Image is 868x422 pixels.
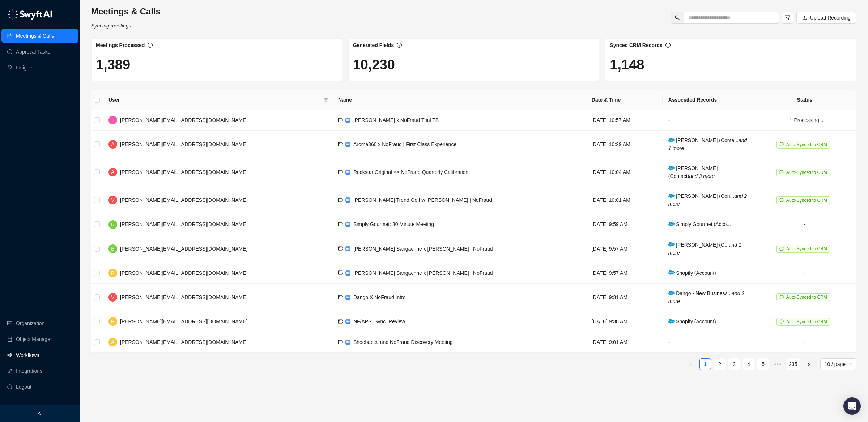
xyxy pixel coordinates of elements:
[786,142,827,147] span: Auto-Synced to CRM
[120,117,247,123] span: [PERSON_NAME][EMAIL_ADDRESS][DOMAIN_NAME]
[111,116,114,124] span: L
[345,118,350,123] img: zoom-DkfWWZB2.png
[785,15,791,21] span: filter
[111,338,114,346] span: A
[753,332,856,353] td: -
[345,222,350,227] img: zoom-DkfWWZB2.png
[668,137,747,151] span: [PERSON_NAME] (Conta...
[353,197,492,203] span: [PERSON_NAME] Trend Golf w [PERSON_NAME] | NoFraud
[663,90,753,110] th: Associated Records
[786,246,827,251] span: Auto-Synced to CRM
[779,198,784,202] span: sync
[668,242,741,256] span: [PERSON_NAME] (C...
[786,358,800,370] li: 235
[353,319,405,324] span: NF/APS_Sync_Review
[820,358,856,370] div: Page Size
[345,340,350,345] img: zoom-DkfWWZB2.png
[685,358,697,370] button: left
[345,295,350,300] img: zoom-DkfWWZB2.png
[338,197,343,203] span: video-camera
[7,9,52,20] img: logo-05li4sbe.png
[16,44,50,59] a: Approval Tasks
[743,358,754,370] li: 4
[786,117,792,123] span: loading
[338,142,343,147] span: video-camera
[120,141,247,147] span: [PERSON_NAME][EMAIL_ADDRESS][DOMAIN_NAME]
[663,110,753,131] td: -
[586,214,663,235] td: [DATE] 9:59 AM
[689,173,715,179] i: and 3 more
[586,110,663,131] td: [DATE] 10:57 AM
[757,358,769,370] li: 5
[668,319,716,324] span: Shopify (Account)
[338,319,343,324] span: video-camera
[16,29,54,43] a: Meetings & Calls
[345,319,350,324] img: zoom-DkfWWZB2.png
[111,245,114,253] span: E
[810,14,851,22] span: Upload Recording
[16,348,39,362] a: Workflows
[796,12,856,24] button: Upload Recording
[353,339,453,345] span: Shoebacca and NoFraud Discovery Meeting
[111,269,115,277] span: R
[345,270,350,276] img: zoom-DkfWWZB2.png
[728,358,740,370] li: 3
[91,6,161,17] h3: Meetings & Calls
[743,359,754,370] a: 4
[120,246,247,252] span: [PERSON_NAME][EMAIL_ADDRESS][DOMAIN_NAME]
[96,42,145,48] span: Meetings Processed
[779,319,784,324] span: sync
[675,15,680,20] span: search
[779,247,784,251] span: sync
[322,94,329,105] span: filter
[7,384,12,389] span: logout
[668,242,741,256] i: and 1 more
[96,56,338,73] h1: 1,389
[397,43,402,48] span: info-circle
[111,196,114,204] span: V
[668,270,716,276] span: Shopify (Account)
[16,380,31,394] span: Logout
[353,117,439,123] span: [PERSON_NAME] x NoFraud Trial TB
[353,294,406,300] span: Dango X NoFraud Intro
[586,186,663,214] td: [DATE] 10:01 AM
[668,221,731,227] span: Simply Gourmet (Acco...
[16,332,52,346] a: Object Manager
[779,295,784,299] span: sync
[753,214,856,235] td: -
[324,98,328,102] span: filter
[148,43,153,48] span: info-circle
[758,359,769,370] a: 5
[353,141,456,147] span: Aroma360 x NoFraud | First Class Experience
[586,235,663,263] td: [DATE] 9:57 AM
[586,131,663,158] td: [DATE] 10:29 AM
[699,358,711,370] li: 1
[843,397,861,415] div: Open Intercom Messenger
[786,319,827,324] span: Auto-Synced to CRM
[714,358,726,370] li: 2
[786,295,827,300] span: Auto-Synced to CRM
[338,246,343,251] span: video-camera
[794,117,823,123] span: Processing...
[787,359,799,370] a: 235
[610,56,852,73] h1: 1,148
[668,290,745,304] span: Dango - New Business...
[111,317,115,325] span: R
[753,263,856,284] td: -
[111,140,114,148] span: A
[353,42,394,48] span: Generated Fields
[779,142,784,146] span: sync
[586,90,663,110] th: Date & Time
[16,316,44,331] a: Organization
[700,359,711,370] a: 1
[338,270,343,275] span: video-camera
[345,246,350,251] img: zoom-DkfWWZB2.png
[338,340,343,345] span: video-camera
[803,358,814,370] button: right
[586,263,663,284] td: [DATE] 9:57 AM
[353,270,493,276] span: [PERSON_NAME] Sangachhe x [PERSON_NAME] | NoFraud
[16,364,42,378] a: Integrations
[668,165,718,179] span: [PERSON_NAME] (Contact)
[353,246,493,252] span: [PERSON_NAME] Sangachhe x [PERSON_NAME] | NoFraud
[120,221,247,227] span: [PERSON_NAME][EMAIL_ADDRESS][DOMAIN_NAME]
